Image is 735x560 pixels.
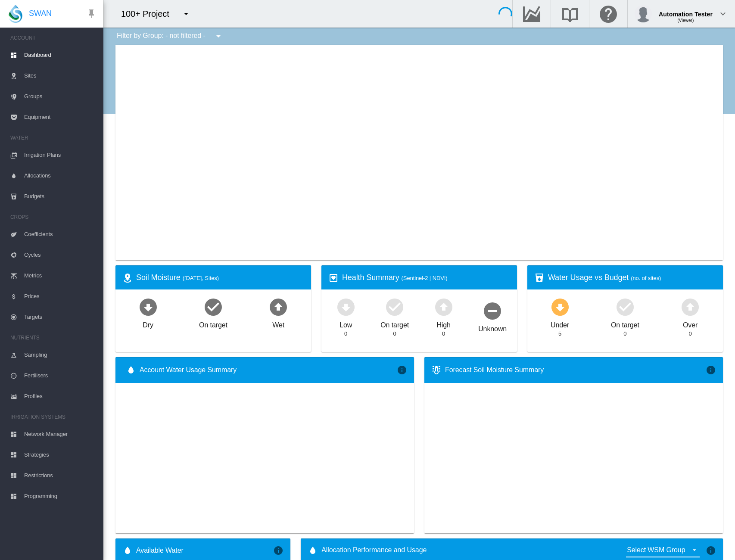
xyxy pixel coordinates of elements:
[24,307,97,327] span: Targets
[272,317,284,330] div: Wet
[683,317,698,330] div: Over
[24,86,97,107] span: Groups
[24,445,97,465] span: Strategies
[10,131,97,145] span: WATER
[560,9,580,19] md-icon: Search the knowledge base
[431,365,442,375] md-icon: icon-thermometer-lines
[635,5,652,22] img: profile.jpg
[10,210,97,224] span: CROPS
[24,465,97,486] span: Restrictions
[339,317,352,330] div: Low
[659,6,713,15] div: Automation Tester
[199,317,227,330] div: On target
[178,5,195,22] button: icon-menu-down
[706,545,716,556] md-icon: icon-information
[273,545,283,556] md-icon: icon-information
[631,275,661,281] span: (no. of sites)
[10,331,97,345] span: NUTRIENTS
[677,18,694,23] span: (Viewer)
[558,330,561,338] div: 5
[718,9,728,19] md-icon: icon-chevron-down
[328,273,339,283] md-icon: icon-heart-box-outline
[402,275,448,281] span: (Sentinel-2 | NDVI)
[122,273,133,283] md-icon: icon-map-marker-radius
[384,296,405,317] md-icon: icon-checkbox-marked-circle
[24,486,97,507] span: Programming
[689,330,692,338] div: 0
[445,365,706,375] div: Forecast Soil Moisture Summary
[551,317,569,330] div: Under
[24,286,97,307] span: Prices
[268,296,289,317] md-icon: icon-arrow-up-bold-circle
[393,330,396,338] div: 0
[9,5,22,23] img: SWAN-Landscape-Logo-Colour-drop.png
[478,321,507,334] div: Unknown
[181,9,191,19] md-icon: icon-menu-down
[143,317,153,330] div: Dry
[24,107,97,128] span: Equipment
[24,145,97,165] span: Irrigation Plans
[706,365,716,375] md-icon: icon-information
[336,296,356,317] md-icon: icon-arrow-down-bold-circle
[321,545,427,556] span: Allocation Performance and Usage
[623,330,626,338] div: 0
[550,296,570,317] md-icon: icon-arrow-down-bold-circle
[611,317,639,330] div: On target
[121,8,177,20] div: 100+ Project
[10,31,97,45] span: ACCOUNT
[482,300,503,321] md-icon: icon-minus-circle
[548,272,716,283] div: Water Usage vs Budget
[615,296,635,317] md-icon: icon-checkbox-marked-circle
[24,386,97,407] span: Profiles
[442,330,445,338] div: 0
[183,275,219,281] span: ([DATE], Sites)
[122,545,133,556] md-icon: icon-water
[380,317,409,330] div: On target
[24,245,97,265] span: Cycles
[210,28,227,45] button: icon-menu-down
[24,65,97,86] span: Sites
[344,330,347,338] div: 0
[308,545,318,556] md-icon: icon-water
[626,544,700,557] md-select: {{'ALLOCATION.SELECT_GROUP' | i18next}}
[680,296,701,317] md-icon: icon-arrow-up-bold-circle
[203,296,224,317] md-icon: icon-checkbox-marked-circle
[24,424,97,445] span: Network Manager
[433,296,454,317] md-icon: icon-arrow-up-bold-circle
[213,31,224,41] md-icon: icon-menu-down
[126,365,136,375] md-icon: icon-water
[534,273,545,283] md-icon: icon-cup-water
[24,186,97,207] span: Budgets
[24,224,97,245] span: Coefficients
[598,9,619,19] md-icon: Click here for help
[24,365,97,386] span: Fertilisers
[86,9,97,19] md-icon: icon-pin
[24,165,97,186] span: Allocations
[24,345,97,365] span: Sampling
[436,317,451,330] div: High
[140,365,397,375] span: Account Water Usage Summary
[136,272,304,283] div: Soil Moisture
[342,272,510,283] div: Health Summary
[24,265,97,286] span: Metrics
[29,8,52,19] span: SWAN
[24,45,97,65] span: Dashboard
[397,365,407,375] md-icon: icon-information
[136,546,184,555] span: Available Water
[521,9,542,19] md-icon: Go to the Data Hub
[10,410,97,424] span: IRRIGATION SYSTEMS
[110,28,230,45] div: Filter by Group: - not filtered -
[138,296,159,317] md-icon: icon-arrow-down-bold-circle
